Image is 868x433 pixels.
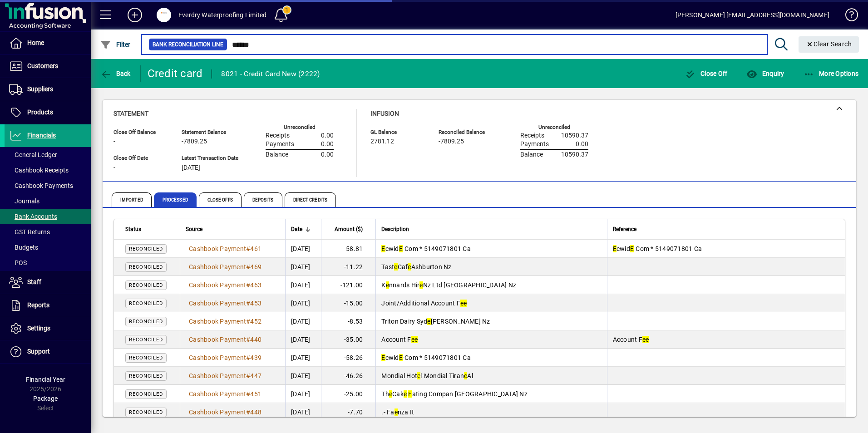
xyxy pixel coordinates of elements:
span: Payments [266,141,294,148]
span: Cashbook Payment [189,390,246,398]
td: -11.22 [321,258,375,276]
span: 461 [250,245,261,252]
span: Staff [27,278,41,285]
a: Home [5,32,91,54]
div: 8021 - Credit Card New (2222) [221,67,320,81]
span: 0.00 [576,141,588,148]
a: Bank Accounts [5,209,91,224]
a: General Ledger [5,147,91,162]
td: -46.26 [321,367,375,385]
span: # [246,318,250,325]
td: -8.53 [321,312,375,330]
button: Enquiry [744,65,786,82]
span: Reconciled [129,300,163,306]
button: More Options [801,65,861,82]
em: e [394,263,397,271]
a: Cashbook Payments [5,178,91,193]
span: Reconciled [129,246,163,252]
span: Filter [100,41,131,48]
span: 10590.37 [561,132,588,139]
span: Enquiry [746,70,784,77]
span: More Options [804,70,859,77]
td: [DATE] [285,276,321,294]
em: E [630,245,634,252]
span: Close Off Balance [113,129,168,135]
em: e [464,372,467,379]
div: [PERSON_NAME] [EMAIL_ADDRESS][DOMAIN_NAME] [676,8,829,22]
em: e [408,263,411,271]
span: K nnards Hir Nz Ltd [GEOGRAPHIC_DATA] Nz [381,281,516,289]
span: Receipts [520,132,544,139]
span: Latest Transaction Date [182,155,238,161]
td: -15.00 [321,294,375,312]
button: Clear [799,36,859,53]
em: e [417,372,420,379]
span: Mondial Hot l-Mondial Tiran Al [381,372,473,379]
td: -58.81 [321,240,375,258]
span: POS [9,259,27,266]
td: [DATE] [285,349,321,367]
span: Joint/Additional Account F [381,300,467,307]
span: 452 [250,318,261,325]
a: Knowledge Base [838,2,857,31]
span: Payments [520,141,549,148]
span: 440 [250,336,261,343]
div: Date [291,224,316,234]
a: Cashbook Payment#439 [186,353,265,363]
div: Credit card [148,66,203,81]
span: Source [186,224,202,234]
span: # [246,281,250,289]
em: e [389,390,392,398]
span: -7809.25 [182,138,207,145]
td: [DATE] [285,312,321,330]
span: # [246,263,250,271]
span: Back [100,70,131,77]
span: GL Balance [370,129,425,135]
span: Account F [613,336,649,343]
span: Reconciled [129,391,163,397]
span: - [113,164,115,172]
span: 447 [250,372,261,379]
span: Reconciled [129,319,163,325]
span: Journals [9,197,39,205]
a: POS [5,255,91,271]
td: [DATE] [285,367,321,385]
span: GST Returns [9,228,50,236]
td: -7.70 [321,403,375,421]
span: # [246,245,250,252]
span: Bank Reconciliation Line [153,40,223,49]
span: 451 [250,390,261,398]
span: Financials [27,132,56,139]
span: # [246,408,250,416]
em: e [460,300,464,307]
span: # [246,354,250,361]
a: Products [5,101,91,124]
span: [DATE] [182,164,200,172]
div: Reference [613,224,833,234]
span: 453 [250,300,261,307]
span: 0.00 [321,151,334,158]
a: Staff [5,271,91,294]
div: Amount ($) [327,224,371,234]
span: Cashbook Payment [189,245,246,252]
span: Description [381,224,409,234]
em: E [408,390,412,398]
a: Cashbook Receipts [5,162,91,178]
span: Deposits [244,192,282,207]
div: Everdry Waterproofing Limited [178,8,266,22]
a: Reports [5,294,91,317]
td: -58.26 [321,349,375,367]
a: Journals [5,193,91,209]
span: Cashbook Receipts [9,167,69,174]
span: Reconciled [129,282,163,288]
em: e [386,281,389,289]
span: 10590.37 [561,151,588,158]
span: Cashbook Payment [189,372,246,379]
em: E [613,245,616,252]
span: Receipts [266,132,290,139]
span: Processed [154,192,197,207]
td: -121.00 [321,276,375,294]
span: Cashbook Payment [189,281,246,289]
app-page-header-button: Back [91,65,141,82]
span: 0.00 [321,141,334,148]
